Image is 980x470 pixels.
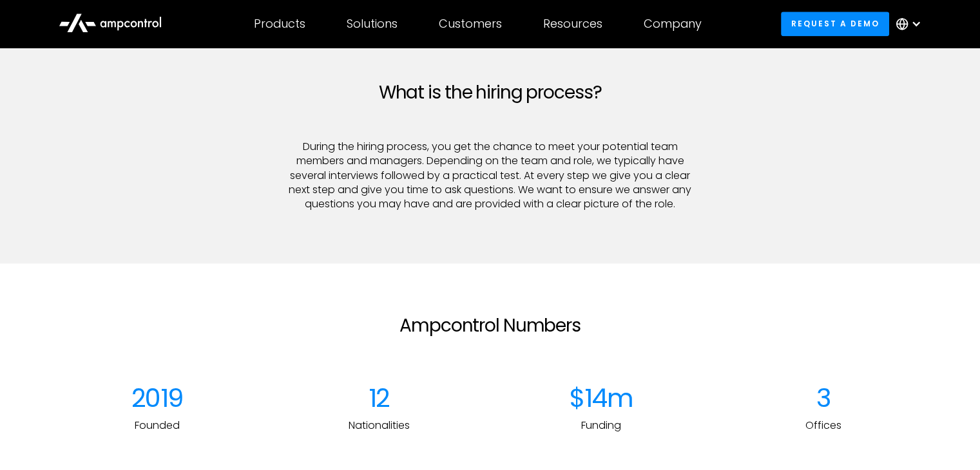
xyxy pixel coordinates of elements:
div: Company [644,17,702,31]
p: Funding [503,418,700,433]
p: Offices [725,418,921,433]
div: 2019 [59,382,255,413]
h2: What is the hiring process? [281,82,699,104]
div: 3 [725,382,921,413]
p: During the hiring process, you get the chance to meet your potential team members and managers. D... [281,140,699,212]
div: 12 [281,382,477,413]
div: Products [254,17,305,31]
div: Solutions [347,17,398,31]
a: Request a demo [781,12,889,35]
div: Resources [543,17,602,31]
h2: Ampcontrol Numbers [281,315,699,337]
div: $14m [503,382,700,413]
div: Customers [439,17,502,31]
p: Nationalities [281,418,477,433]
p: Founded [59,418,255,433]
